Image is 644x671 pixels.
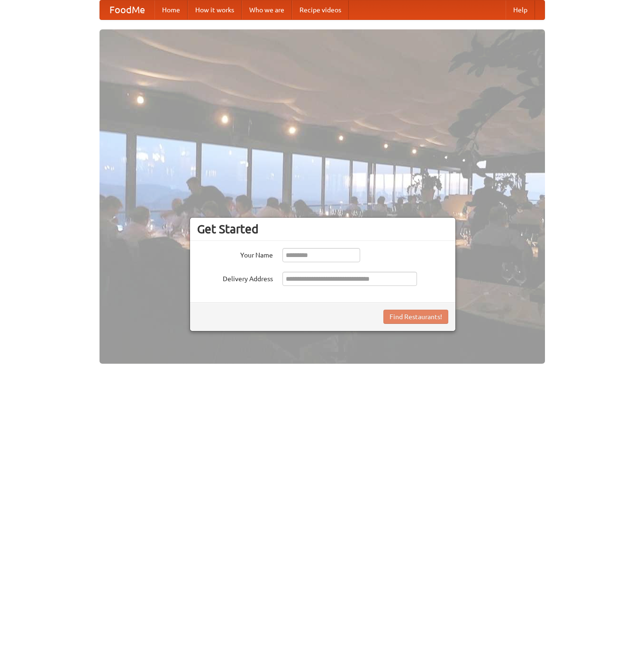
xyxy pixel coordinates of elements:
[197,222,448,236] h3: Get Started
[197,272,273,284] label: Delivery Address
[383,310,448,324] button: Find Restaurants!
[506,0,535,19] a: Help
[242,0,292,19] a: Who we are
[154,0,188,19] a: Home
[292,0,349,19] a: Recipe videos
[188,0,242,19] a: How it works
[100,0,154,19] a: FoodMe
[197,248,273,260] label: Your Name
